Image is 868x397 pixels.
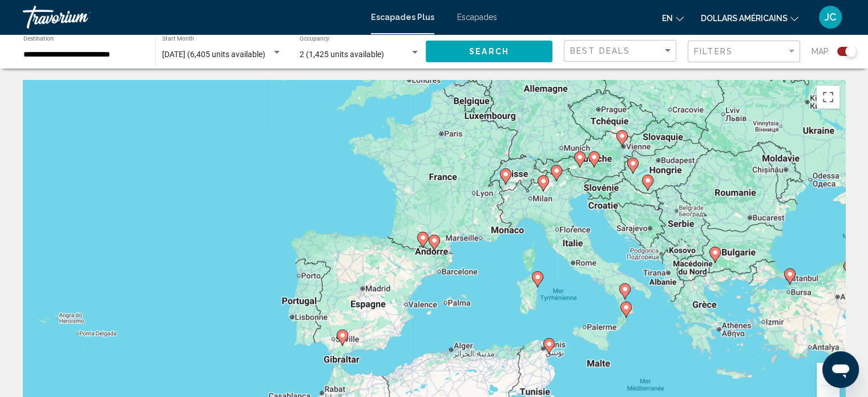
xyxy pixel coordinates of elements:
[469,47,509,57] span: Search
[688,40,800,63] button: Filter
[662,10,684,26] button: Changer de langue
[570,46,673,56] mat-select: Sort by
[817,86,839,109] button: Passer en plein écran
[23,6,360,29] a: Travorium
[426,41,552,62] button: Search
[825,11,837,23] font: JC
[817,363,839,386] button: Zoom avant
[300,50,384,59] span: 2 (1,425 units available)
[701,10,798,26] button: Changer de devise
[162,50,265,59] span: [DATE] (6,405 units available)
[701,14,788,23] font: dollars américains
[822,351,859,388] iframe: Bouton de lancement de la fenêtre de messagerie
[812,43,829,59] span: Map
[694,47,733,56] span: Filters
[662,14,673,23] font: en
[457,13,497,22] a: Escapades
[815,5,845,29] button: Menu utilisateur
[371,13,434,22] a: Escapades Plus
[570,46,630,55] span: Best Deals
